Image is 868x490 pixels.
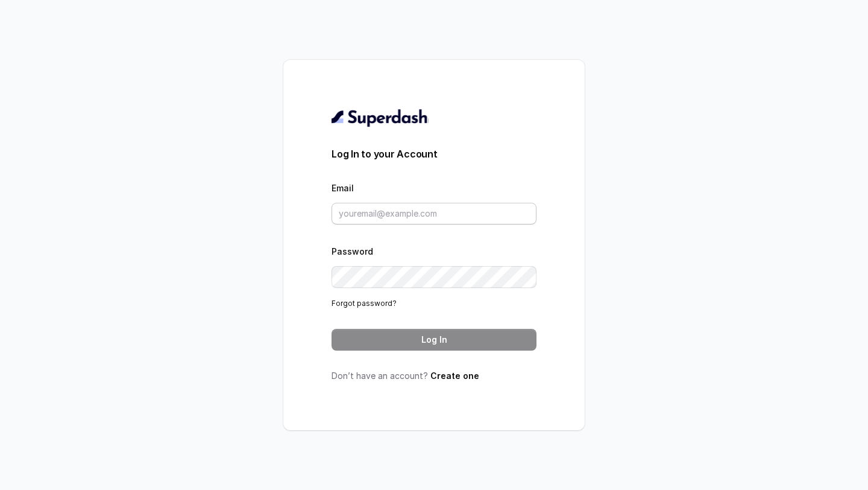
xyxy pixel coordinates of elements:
label: Email [332,183,354,193]
button: Log In [332,329,536,351]
h3: Log In to your Account [332,147,536,161]
a: Forgot password? [332,299,397,308]
p: Don’t have an account? [332,370,536,382]
input: youremail@example.com [332,203,536,224]
a: Create one [430,371,479,381]
img: light.svg [332,108,429,127]
label: Password [332,246,373,256]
